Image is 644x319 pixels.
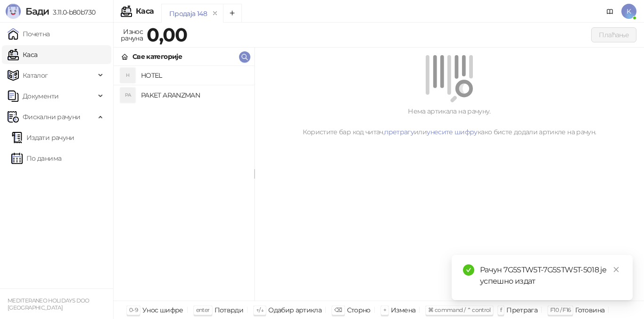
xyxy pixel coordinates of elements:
div: Рачун 7G5STW5T-7G5STW5T-5018 је успешно издат [480,264,621,287]
a: Издати рачуни [11,128,74,147]
div: Потврди [215,304,244,316]
div: Измена [391,304,415,316]
button: Плаћање [591,27,636,42]
span: Каталог [23,66,48,85]
span: Фискални рачуни [23,107,80,126]
a: Close [611,264,621,275]
a: Каса [8,45,37,64]
h4: HOTEL [141,68,247,83]
span: Документи [23,87,58,106]
span: + [383,306,386,313]
a: По данима [11,149,61,168]
small: MEDITERANEO HOLIDAYS DOO [GEOGRAPHIC_DATA] [8,297,90,311]
span: close [613,266,619,273]
div: H [120,68,135,83]
div: grid [114,66,254,301]
button: remove [209,9,221,17]
strong: 0,00 [147,23,187,46]
span: 3.11.0-b80b730 [49,8,95,16]
span: K [621,4,636,19]
div: Сторно [347,304,371,316]
div: Одабир артикла [268,304,322,316]
span: check-circle [463,264,474,276]
a: Почетна [8,25,50,43]
div: Претрага [506,304,537,316]
div: PA [120,88,135,103]
div: Готовина [575,304,604,316]
span: 0-9 [129,306,138,313]
div: Нема артикала на рачуну. Користите бар код читач, или како бисте додали артикле на рачун. [266,106,633,137]
a: Документација [603,4,618,19]
span: f [500,306,502,313]
span: F10 / F16 [550,306,570,313]
a: унесите шифру [427,128,478,136]
span: ⌘ command / ⌃ control [428,306,491,313]
span: ↑/↓ [256,306,264,313]
h4: PAKET ARANZMAN [141,88,247,103]
div: Продаја 148 [169,8,207,19]
img: Logo [6,4,21,19]
div: Износ рачуна [119,25,145,44]
span: ⌫ [334,306,342,313]
button: Add tab [223,4,242,23]
div: Каса [136,8,154,15]
div: Све категорије [132,51,182,62]
div: Унос шифре [142,304,183,316]
span: enter [196,306,210,313]
a: претрагу [384,128,414,136]
span: Бади [25,6,49,17]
